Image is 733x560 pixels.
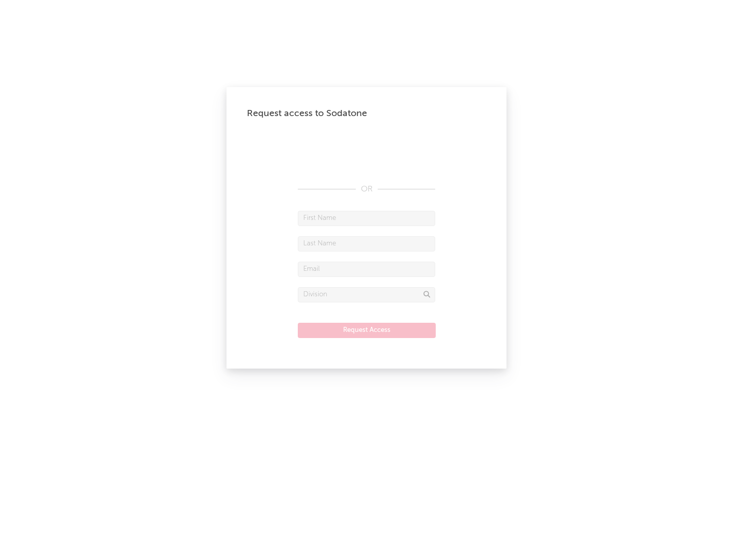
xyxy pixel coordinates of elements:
div: OR [298,183,435,195]
div: Request access to Sodatone [247,107,486,120]
input: Last Name [298,236,435,251]
input: Division [298,287,435,302]
button: Request Access [298,323,436,338]
input: First Name [298,211,435,226]
input: Email [298,262,435,277]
